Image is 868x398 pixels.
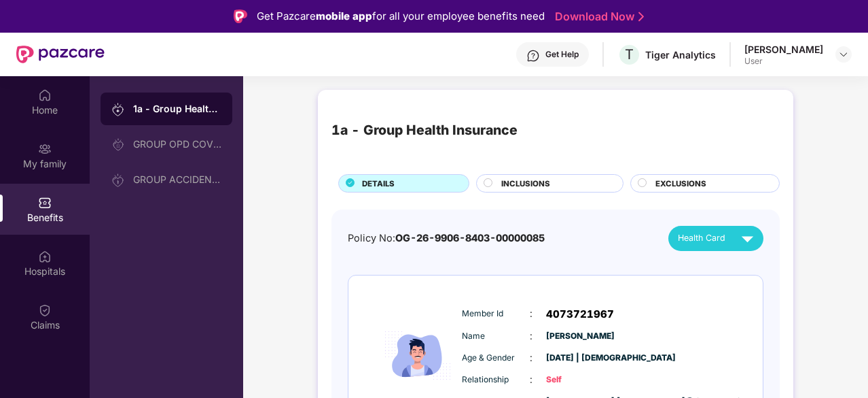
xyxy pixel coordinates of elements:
[331,120,518,141] div: 1a - Group Health Insurance
[395,232,545,244] span: OG-26-9906-8403-00000085
[462,330,530,343] span: Name
[133,139,221,150] div: GROUP OPD COVER
[625,46,634,63] span: T
[638,10,644,24] img: Stroke
[38,303,52,317] img: svg+xml;base64,PHN2ZyBpZD0iQ2xhaW0iIHhtbG5zPSJodHRwOi8vd3d3LnczLm9yZy8yMDAwL3N2ZyIgd2lkdGg9IjIwIi...
[530,306,532,321] span: :
[744,43,823,56] div: [PERSON_NAME]
[362,178,395,190] span: DETAILS
[678,231,725,245] span: Health Card
[257,8,545,24] div: Get Pazcare for all your employee benefits need
[668,226,763,251] button: Health Card
[16,46,105,63] img: New Pazcare Logo
[462,374,530,386] span: Relationship
[462,352,530,365] span: Age & Gender
[38,88,52,102] img: svg+xml;base64,PHN2ZyBpZD0iSG9tZSIgeG1sbnM9Imh0dHA6Ly93d3cudzMub3JnLzIwMDAvc3ZnIiB3aWR0aD0iMjAiIG...
[546,330,614,343] span: [PERSON_NAME]
[133,102,221,116] div: 1a - Group Health Insurance
[545,49,579,60] div: Get Help
[234,10,247,23] img: Logo
[501,178,550,190] span: INCLUSIONS
[655,178,706,190] span: EXCLUSIONS
[736,227,759,250] img: svg+xml;base64,PHN2ZyB4bWxucz0iaHR0cDovL3d3dy53My5vcmcvMjAwMC9zdmciIHZpZXdCb3g9IjAgMCAyNCAyNCIgd2...
[546,374,614,386] span: Self
[348,231,545,246] div: Policy No:
[38,250,52,263] img: svg+xml;base64,PHN2ZyBpZD0iSG9zcGl0YWxzIiB4bWxucz0iaHR0cDovL3d3dy53My5vcmcvMjAwMC9zdmciIHdpZHRoPS...
[530,350,532,365] span: :
[555,10,640,24] a: Download Now
[111,138,125,152] img: svg+xml;base64,PHN2ZyB3aWR0aD0iMjAiIGhlaWdodD0iMjAiIHZpZXdCb3g9IjAgMCAyMCAyMCIgZmlsbD0ibm9uZSIgeG...
[546,352,614,365] span: [DATE] | [DEMOGRAPHIC_DATA]
[744,56,823,67] div: User
[38,142,52,156] img: svg+xml;base64,PHN2ZyB3aWR0aD0iMjAiIGhlaWdodD0iMjAiIHZpZXdCb3g9IjAgMCAyMCAyMCIgZmlsbD0ibm9uZSIgeG...
[462,308,530,320] span: Member Id
[316,10,372,22] strong: mobile app
[838,49,849,60] img: svg+xml;base64,PHN2ZyBpZD0iRHJvcGRvd24tMzJ4MzIiIHhtbG5zPSJodHRwOi8vd3d3LnczLm9yZy8yMDAwL3N2ZyIgd2...
[111,103,125,116] img: svg+xml;base64,PHN2ZyB3aWR0aD0iMjAiIGhlaWdodD0iMjAiIHZpZXdCb3g9IjAgMCAyMCAyMCIgZmlsbD0ibm9uZSIgeG...
[546,306,614,322] span: 4073721967
[526,49,540,63] img: svg+xml;base64,PHN2ZyBpZD0iSGVscC0zMngzMiIgeG1sbnM9Imh0dHA6Ly93d3cudzMub3JnLzIwMDAvc3ZnIiB3aWR0aD...
[645,48,716,61] div: Tiger Analytics
[530,372,532,387] span: :
[133,174,221,185] div: GROUP ACCIDENTAL INSURANCE
[111,173,125,187] img: svg+xml;base64,PHN2ZyB3aWR0aD0iMjAiIGhlaWdodD0iMjAiIHZpZXdCb3g9IjAgMCAyMCAyMCIgZmlsbD0ibm9uZSIgeG...
[530,329,532,344] span: :
[38,196,52,210] img: svg+xml;base64,PHN2ZyBpZD0iQmVuZWZpdHMiIHhtbG5zPSJodHRwOi8vd3d3LnczLm9yZy8yMDAwL3N2ZyIgd2lkdGg9Ij...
